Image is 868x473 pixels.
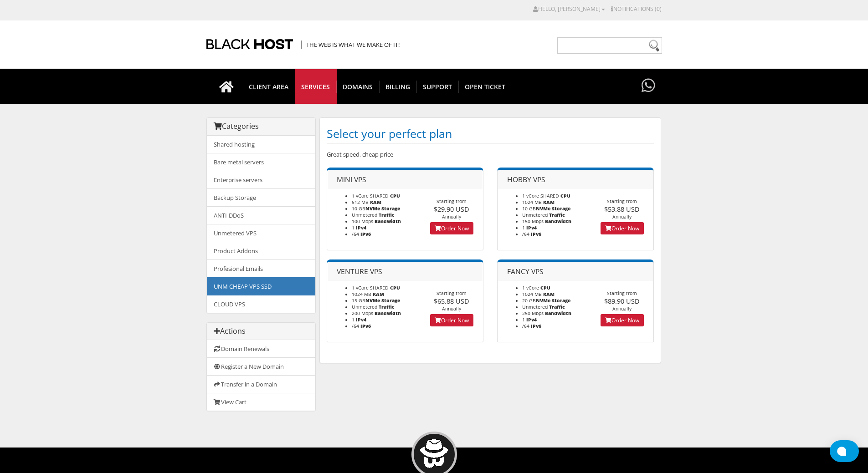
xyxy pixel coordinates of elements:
[601,314,644,326] a: Order Now
[207,224,315,242] a: Unmetered VPS
[295,69,337,104] a: SERVICES
[352,304,377,310] span: Unmetered
[522,285,539,291] span: 1 vCore
[522,218,544,224] span: 150 Mbps
[522,310,544,316] span: 250 Mbps
[327,150,654,158] p: Great speed, cheap price
[543,199,555,205] b: RAM
[207,340,315,358] a: Domain Renewals
[421,198,483,220] div: Starting from Annually
[522,205,550,212] span: 10 GB
[352,291,371,297] span: 1024 MB
[421,290,483,312] div: Starting from Annually
[830,440,859,462] button: Open chat window
[207,153,315,171] a: Bare metal servers
[390,285,400,291] b: CPU
[352,193,389,199] span: 1 vCore SHARED
[207,242,315,260] a: Product Addons
[375,310,401,316] b: Bandwidth
[337,266,382,276] span: VENTURE VPS
[381,297,400,304] b: Storage
[416,81,459,93] span: Support
[531,323,541,329] b: IPv6
[379,304,395,310] b: Traffic
[545,310,571,316] b: Bandwidth
[560,193,570,199] b: CPU
[336,69,380,104] a: Domains
[522,323,529,329] span: /64
[522,316,525,323] span: 1
[207,136,315,153] a: Shared hosting
[207,295,315,313] a: CLOUD VPS
[526,224,537,231] b: IPv4
[543,291,555,297] b: RAM
[458,69,512,104] a: Open Ticket
[375,218,401,224] b: Bandwidth
[434,204,469,214] span: $29.90 USD
[557,37,662,54] input: Need help?
[536,205,550,212] b: NVMe
[207,393,315,411] a: View Cart
[295,81,337,93] span: SERVICES
[352,199,369,205] span: 512 MB
[522,224,525,231] span: 1
[207,375,315,393] a: Transfer in a Domain
[545,218,571,224] b: Bandwidth
[458,81,512,93] span: Open Ticket
[336,81,380,93] span: Domains
[352,224,354,231] span: 1
[365,205,380,212] b: NVMe
[327,125,654,143] h1: Select your perfect plan
[379,212,395,218] b: Traffic
[242,69,295,104] a: CLIENT AREA
[507,266,544,276] span: FANCY VPS
[352,231,359,237] span: /64
[337,174,366,184] span: MINI VPS
[352,310,373,316] span: 200 Mbps
[591,290,653,312] div: Starting from Annually
[360,323,371,329] b: IPv6
[242,81,295,93] span: CLIENT AREA
[207,188,315,207] a: Backup Storage
[533,5,605,13] a: Hello, [PERSON_NAME]
[604,296,640,305] span: $89.90 USD
[352,323,359,329] span: /64
[540,285,550,291] b: CPU
[379,69,417,104] a: Billing
[352,297,380,304] span: 15 GB
[430,222,473,234] a: Order Now
[373,291,384,297] b: RAM
[356,224,366,231] b: IPv4
[522,297,550,304] span: 20 GB
[416,69,459,104] a: Support
[360,231,371,237] b: IPv6
[352,316,354,323] span: 1
[522,212,548,218] span: Unmetered
[365,297,380,304] b: NVMe
[549,212,565,218] b: Traffic
[552,297,570,304] b: Storage
[207,277,315,295] a: UNM CHEAP VPS SSD
[522,231,529,237] span: /64
[526,316,537,323] b: IPv4
[552,205,570,212] b: Storage
[214,327,308,336] h3: Actions
[207,206,315,224] a: ANTI-DDoS
[214,122,308,131] h3: Categories
[207,171,315,189] a: Enterprise servers
[352,285,389,291] span: 1 vCore SHARED
[536,297,550,304] b: NVMe
[210,69,243,104] a: Go to homepage
[639,69,657,103] a: Have questions?
[207,259,315,278] a: Profesional Emails
[370,199,381,205] b: RAM
[390,193,400,199] b: CPU
[420,439,448,468] img: BlackHOST mascont, Blacky.
[601,222,644,234] a: Order Now
[604,204,640,214] span: $53.88 USD
[522,193,559,199] span: 1 vCore SHARED
[352,218,373,224] span: 100 Mbps
[207,357,315,376] a: Register a New Domain
[507,174,545,184] span: HOBBY VPS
